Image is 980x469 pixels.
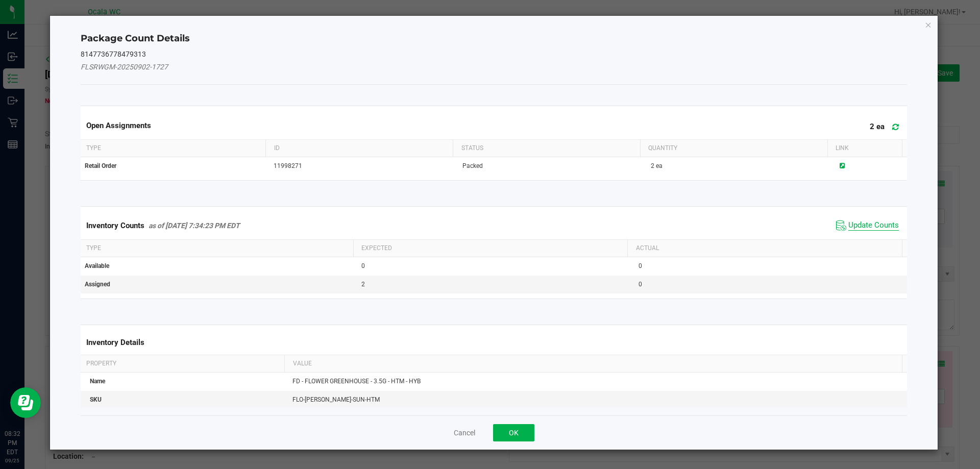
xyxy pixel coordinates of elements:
[86,121,151,130] span: Open Assignments
[639,281,642,288] span: 0
[656,162,663,169] span: ea
[836,144,849,152] span: Link
[85,281,110,288] span: Assigned
[461,144,483,152] span: Status
[493,424,534,441] button: OK
[462,162,483,169] span: Packed
[86,360,116,367] span: Property
[876,122,885,132] span: ea
[86,221,144,230] span: Inventory Counts
[149,221,240,230] span: as of [DATE] 7:34:23 PM EDT
[292,378,421,385] span: FD - FLOWER GREENHOUSE - 3.5G - HTM - HYB
[85,162,116,169] span: Retail Order
[848,220,899,231] span: Update Counts
[90,396,102,403] span: SKU
[81,63,908,71] h5: FLSRWGM-20250902-1727
[86,244,101,252] span: Type
[454,428,475,438] button: Cancel
[292,396,380,403] span: FLO-[PERSON_NAME]-SUN-HTM
[274,162,302,169] span: 11998271
[925,18,932,31] button: Close
[636,244,659,252] span: Actual
[361,262,365,269] span: 0
[361,244,392,252] span: Expected
[648,144,677,152] span: Quantity
[81,32,908,45] h4: Package Count Details
[293,360,312,367] span: Value
[361,281,365,288] span: 2
[10,387,41,418] iframe: Resource center
[639,262,642,269] span: 0
[651,162,654,169] span: 2
[86,144,101,152] span: Type
[870,122,874,132] span: 2
[85,262,109,269] span: Available
[90,378,105,385] span: Name
[86,338,144,347] span: Inventory Details
[274,144,280,152] span: ID
[81,51,908,58] h5: 8147736778479313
